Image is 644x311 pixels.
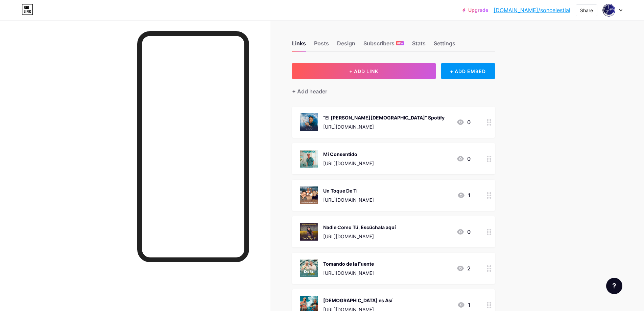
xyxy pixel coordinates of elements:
span: + ADD LINK [349,68,378,74]
button: + ADD LINK [292,63,436,79]
div: Mi Consentido [323,151,374,158]
div: [URL][DOMAIN_NAME] [323,160,374,167]
span: NEW [397,41,403,45]
div: Nadie Como Tú, Escúchala aquí [323,224,396,231]
div: Share [580,7,593,14]
div: Tomando de la Fuente [323,260,374,267]
div: Subscribers [363,39,404,51]
div: 2 [456,264,471,272]
div: 1 [457,191,471,199]
div: Stats [412,39,426,51]
div: [URL][DOMAIN_NAME] [323,233,396,240]
img: Tomando de la Fuente [300,260,318,277]
div: [DEMOGRAPHIC_DATA] es Así [323,297,392,304]
div: Posts [314,39,329,51]
div: [URL][DOMAIN_NAME] [323,269,374,276]
div: Design [337,39,355,51]
div: 0 [456,118,471,126]
div: + Add header [292,87,327,95]
div: [URL][DOMAIN_NAME] [323,123,445,130]
div: 0 [456,228,471,236]
div: 1 [457,301,471,309]
img: Un Toque De Ti [300,186,318,204]
div: [URL][DOMAIN_NAME] [323,196,374,203]
a: [DOMAIN_NAME]/soncelestial [494,6,570,14]
img: “El Espíritu de Dios” Spotify [300,113,318,131]
img: Mi Consentido [300,150,318,168]
div: “El [PERSON_NAME][DEMOGRAPHIC_DATA]” Spotify [323,114,445,121]
img: Nadie Como Tú, Escúchala aquí [300,223,318,241]
div: + ADD EMBED [441,63,495,79]
a: Upgrade [462,7,488,13]
div: Un Toque De Ti [323,187,374,194]
div: 0 [456,155,471,163]
img: PATTY MORENO [602,4,615,17]
div: Settings [434,39,455,51]
div: Links [292,39,306,51]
